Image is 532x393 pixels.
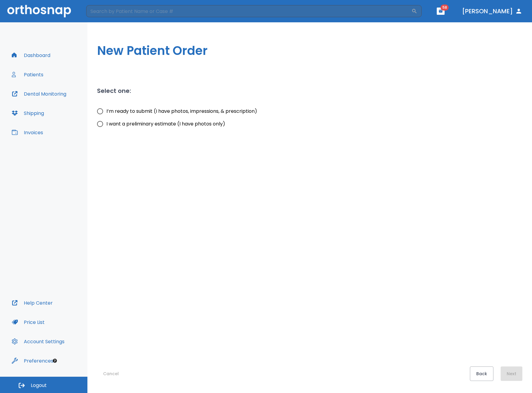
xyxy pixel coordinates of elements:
[106,108,257,115] span: I’m ready to submit (I have photos, impressions, & prescription)
[441,5,449,11] span: 58
[8,334,68,349] button: Account Settings
[8,315,48,329] button: Price List
[8,353,57,368] button: Preferences
[106,120,225,128] span: I want a preliminary estimate (I have photos only)
[97,366,125,381] button: Cancel
[460,6,525,17] button: [PERSON_NAME]
[8,87,70,101] button: Dental Monitoring
[8,125,47,140] button: Invoices
[8,106,48,120] button: Shipping
[31,382,47,389] span: Logout
[97,42,522,60] h1: New Patient Order
[86,5,411,17] input: Search by Patient Name or Case #
[8,67,47,82] button: Patients
[8,296,56,310] button: Help Center
[7,5,71,17] img: Orthosnap
[8,48,54,62] button: Dashboard
[52,358,58,363] div: Tooltip anchor
[470,366,493,381] button: Back
[97,86,131,95] h2: Select one:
